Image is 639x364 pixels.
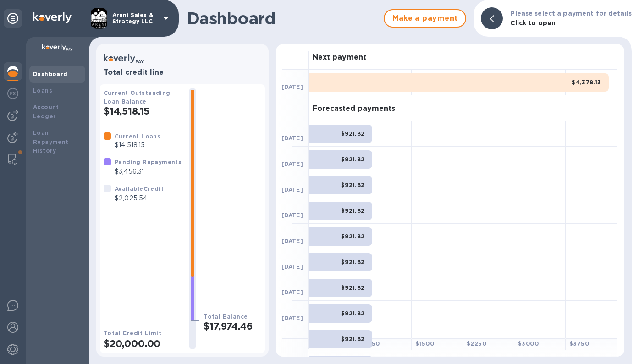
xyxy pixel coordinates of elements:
img: Foreign exchange [7,88,18,99]
b: $921.82 [341,207,365,214]
b: $921.82 [341,284,365,291]
b: [DATE] [281,135,303,142]
h2: $14,518.15 [104,105,182,117]
b: Please select a payment for details [510,10,632,17]
p: Areni Sales & Strategy LLC [112,12,158,25]
b: [DATE] [281,83,303,90]
b: Loan Repayment History [33,129,69,154]
h1: Dashboard [187,9,379,28]
img: Logo [33,12,72,23]
b: [DATE] [281,314,303,321]
p: $3,456.31 [115,167,182,176]
b: $921.82 [341,259,365,265]
button: Make a payment [384,9,466,28]
b: $ 3000 [518,340,539,347]
b: $ 1500 [415,340,434,347]
b: Current Outstanding Loan Balance [104,89,171,105]
b: [DATE] [281,237,303,244]
b: [DATE] [281,289,303,296]
b: Dashboard [33,71,68,77]
b: $ 3750 [569,340,589,347]
h2: $20,000.00 [104,338,182,349]
span: Make a payment [392,13,458,24]
h3: Total credit line [104,68,261,77]
b: Account Ledger [33,104,59,120]
h3: Forecasted payments [313,105,395,113]
b: Available Credit [115,185,164,192]
b: Loans [33,87,52,94]
b: $ 2250 [467,340,486,347]
b: $921.82 [341,233,365,240]
b: $921.82 [341,130,365,137]
b: $921.82 [341,156,365,163]
b: Pending Repayments [115,159,182,165]
b: Current Loans [115,133,160,140]
p: $14,518.15 [115,140,160,150]
b: [DATE] [281,212,303,219]
b: $4,378.13 [572,79,601,86]
b: $921.82 [341,310,365,317]
b: $921.82 [341,336,365,342]
h2: $17,974.46 [204,320,261,332]
p: $2,025.54 [115,193,164,203]
b: [DATE] [281,263,303,270]
h3: Next payment [313,53,366,62]
b: Total Credit Limit [104,330,161,336]
b: [DATE] [281,186,303,193]
b: Click to open [510,19,556,27]
b: $921.82 [341,182,365,188]
b: [DATE] [281,160,303,167]
b: Total Balance [204,313,248,320]
div: Unpin categories [4,9,22,28]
